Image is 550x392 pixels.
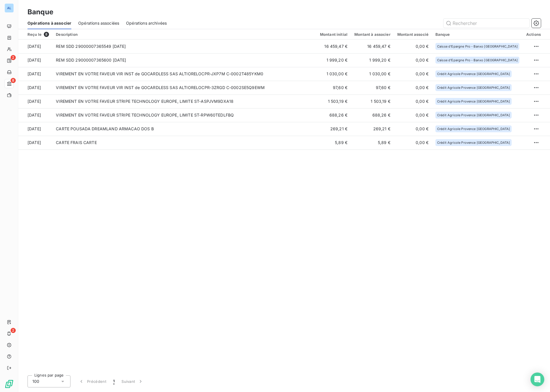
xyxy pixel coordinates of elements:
td: 0,00 € [394,108,432,122]
div: AL [5,3,14,13]
td: 269,21 € [351,122,394,136]
span: Caisse d'Epargne Pro - Banxo [GEOGRAPHIC_DATA] [437,45,518,48]
div: Montant à associer [354,32,390,37]
span: Crédit Agricole Provence [GEOGRAPHIC_DATA] [437,100,510,103]
div: Reçu le [27,32,49,37]
td: [DATE] [18,136,52,149]
td: 269,21 € [317,122,351,136]
h3: Banque [27,7,53,17]
div: Description [56,32,313,37]
div: Montant initial [320,32,347,37]
td: [DATE] [18,122,52,136]
td: 0,00 € [394,122,432,136]
td: VIREMENT EN VOTRE FAVEUR STRIPE TECHNOLOGY EUROPE, LIMITE ST-RPW60TEDLFBQ [52,108,317,122]
span: Opérations associées [78,20,119,26]
td: [DATE] [18,108,52,122]
td: 1 999,20 € [351,53,394,67]
td: [DATE] [18,53,52,67]
td: VIREMENT EN VOTRE FAVEUR VIR INST de GOCARDLESS SAS ALTIORELOCPR-JXP7M C-0002T485YKM0 [52,67,317,81]
td: 1 503,19 € [317,94,351,108]
td: 688,26 € [351,108,394,122]
td: 1 503,19 € [351,94,394,108]
td: 5,89 € [317,136,351,149]
td: 0,00 € [394,40,432,53]
span: Opérations à associer [27,20,71,26]
td: 16 459,47 € [351,40,394,53]
button: Suivant [118,375,147,387]
td: 0,00 € [394,81,432,94]
td: [DATE] [18,94,52,108]
td: 16 459,47 € [317,40,351,53]
td: 97,60 € [317,81,351,94]
div: Actions [526,32,541,37]
span: Crédit Agricole Provence [GEOGRAPHIC_DATA] [437,113,510,117]
td: 0,00 € [394,53,432,67]
td: CARTE POUSADA DREAMLAND ARMACAO DOS B [52,122,317,136]
button: 1 [110,375,118,387]
span: Crédit Agricole Provence [GEOGRAPHIC_DATA] [437,141,510,144]
span: Crédit Agricole Provence [GEOGRAPHIC_DATA] [437,72,510,76]
td: REM SDD 29000007365600 [DATE] [52,53,317,67]
img: Logo LeanPay [5,379,14,389]
td: 1 999,20 € [317,53,351,67]
td: 0,00 € [394,94,432,108]
td: VIREMENT EN VOTRE FAVEUR VIR INST de GOCARDLESS SAS ALTIORELOCPR-3ZRGD C-0002SE5Q9EWM [52,81,317,94]
span: Caisse d'Epargne Pro - Banxo [GEOGRAPHIC_DATA] [437,58,518,62]
span: 8 [44,32,49,37]
span: Opérations archivées [126,20,167,26]
td: [DATE] [18,67,52,81]
span: 2 [11,55,16,60]
td: [DATE] [18,40,52,53]
span: Crédit Agricole Provence [GEOGRAPHIC_DATA] [437,127,510,131]
td: 5,89 € [351,136,394,149]
td: 97,60 € [351,81,394,94]
td: [DATE] [18,81,52,94]
input: Rechercher [443,19,529,28]
div: Open Intercom Messenger [531,373,544,386]
td: 0,00 € [394,136,432,149]
td: 1 030,00 € [351,67,394,81]
td: VIREMENT EN VOTRE FAVEUR STRIPE TECHNOLOGY EUROPE, LIMITE ST-ASPJVM9DXA18 [52,94,317,108]
div: Montant associé [397,32,429,37]
span: 8 [11,78,16,83]
td: 0,00 € [394,67,432,81]
button: Précédent [75,375,110,387]
span: 100 [32,379,39,384]
td: REM SDD 29000007365549 [DATE] [52,40,317,53]
span: Crédit Agricole Provence [GEOGRAPHIC_DATA] [437,86,510,89]
div: Banque [435,32,519,37]
td: 1 030,00 € [317,67,351,81]
span: 2 [11,328,16,333]
span: 1 [113,379,115,384]
td: CARTE FRAIS CARTE [52,136,317,149]
td: 688,26 € [317,108,351,122]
